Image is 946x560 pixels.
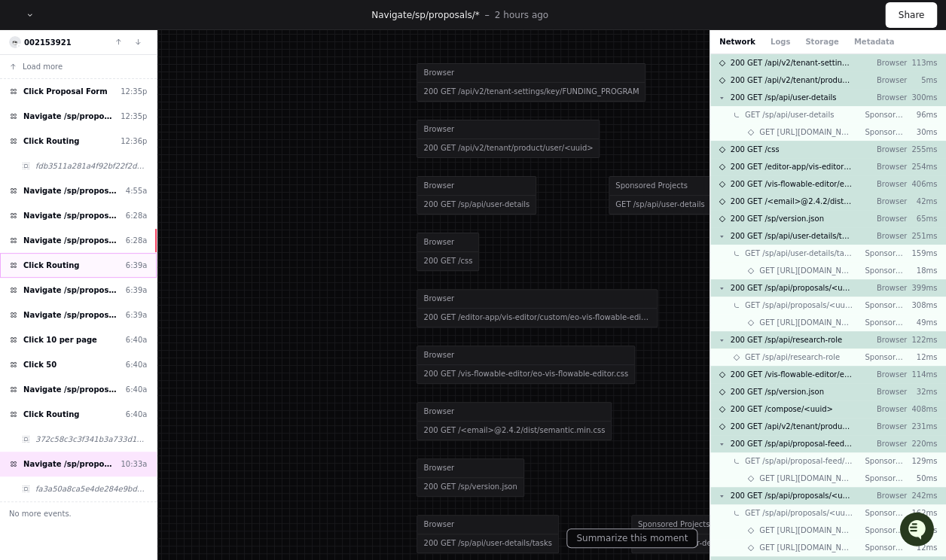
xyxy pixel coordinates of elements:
span: 200 GET /vis-flowable-editor/eo-vis-flowable-editor.css [730,369,853,380]
span: 200 GET /sp/version.json [730,213,823,224]
p: 408ms [907,403,937,415]
p: Browser [865,421,907,432]
span: Navigate /sp/proposals [23,210,120,221]
p: 113ms [907,57,937,68]
span: 200 GET /api/v2/tenant/product/user/<uuid> [730,75,853,86]
p: Browser [865,230,907,242]
p: Browser [865,92,907,103]
p: 129ms [907,455,937,467]
p: 114ms [907,369,937,380]
div: 6:39a [126,260,148,271]
span: Click Routing [23,409,79,420]
span: GET [URL][DOMAIN_NAME]? [759,265,853,276]
span: Navigate /sp/proposals/* [23,285,120,296]
p: Browser [865,144,907,155]
p: 255ms [907,144,937,155]
span: Click Proposal Form [23,86,108,97]
p: Browser [865,386,907,397]
div: 6:40a [126,334,148,345]
span: Navigate [371,10,412,20]
p: 2 hours ago [495,9,548,21]
span: 200 GET /vis-flowable-editor/eo-vis-flowable-editor.css [730,178,853,190]
iframe: Open customer support [898,510,938,551]
span: GET /sp/api/proposals/<uuid>/tasks [745,507,853,519]
div: 12:35p [121,86,147,97]
p: Browser [865,369,907,380]
p: 42ms [907,196,937,207]
p: 30ms [907,126,937,138]
span: Navigate /sp/proposals/* (26-0026-P0001) [23,235,120,246]
p: Browser [865,438,907,449]
div: 6:40a [126,409,148,420]
span: fdb3511a281a4f92bf22f2d54d299970 [35,160,147,172]
p: 50ms [907,473,937,484]
span: 200 GET /css [730,144,779,155]
p: Sponsored Projects [865,300,907,311]
p: Sponsored Projects [865,109,907,120]
p: 18ms [907,265,937,276]
p: 300ms [907,92,937,103]
span: 200 GET /sp/api/proposals/<uuid> [730,282,853,294]
button: Summarize this moment [566,528,697,548]
p: Browser [865,334,907,345]
p: 12ms [907,352,937,363]
img: 13.svg [11,38,20,47]
p: Sponsored Projects [865,352,907,363]
button: Share [885,2,937,28]
div: 6:28a [126,210,148,221]
p: Browser [865,403,907,415]
div: 4:55a [126,185,148,196]
div: 12:35p [121,111,147,122]
p: 251ms [907,230,937,242]
p: 399ms [907,282,937,294]
p: 406ms [907,178,937,190]
span: 200 GET /compose/<uuid> [730,403,832,415]
span: 200 GET /sp/version.json [730,386,823,397]
p: Browser [865,196,907,207]
span: GET /sp/api/proposals/<uuid> [745,300,853,311]
span: GET [URL][DOMAIN_NAME]<uuid>/history [759,473,853,484]
p: 159ms [907,248,937,259]
div: 6:40a [126,384,148,395]
p: Browser [865,490,907,501]
p: Browser [865,282,907,294]
p: 254ms [907,161,937,172]
span: fa3a50a8ca5e4de284e9bdcd58700a4e [35,483,147,495]
p: 122ms [907,334,937,345]
div: 10:33a [121,458,147,470]
span: GET /sp/api/research-role [745,352,840,363]
span: 200 GET /editor-app/vis-editor/custom/eo-vis-flowable-editor-custom.css [730,161,853,172]
p: 5ms [907,75,937,86]
p: Browser [865,178,907,190]
p: Browser [865,161,907,172]
span: GET [URL][DOMAIN_NAME]<uuid>/history [759,525,853,536]
span: Navigate /sp/proposals/* [23,111,114,122]
div: We're available if you need us! [51,127,191,139]
p: Sponsored Projects [865,473,907,484]
div: 12:36p [121,135,147,147]
span: Pylon [150,158,182,169]
img: PlayerZero [15,15,45,45]
p: 220ms [907,438,937,449]
span: 372c58c3c3f341b3a733d1aa96d33b66 [35,434,147,445]
button: Storage [805,36,838,47]
span: Navigate /sp/proposals/* (26-0012-P0001) [23,384,120,395]
div: Start new chat [51,112,247,127]
p: 242ms [907,490,937,501]
p: Sponsored Projects [865,126,907,138]
span: 200 GET /<email>@2.4.2/dist/semantic.min.css [730,196,853,207]
p: 162ms [907,507,937,519]
span: GET /sp/api/user-details [745,109,834,120]
span: GET /sp/api/user-details/tasks [745,248,853,259]
span: 200 GET /sp/api/user-details [730,92,836,103]
span: Load more [23,61,63,72]
span: 200 GET /api/v2/tenant/product/user/<uuid> [730,421,853,432]
span: Click 50 [23,359,56,370]
p: Browser [865,213,907,224]
a: Powered byPylon [106,157,182,169]
a: 002153921 [24,38,72,47]
span: GET [URL][DOMAIN_NAME]<uuid>/history [759,317,853,328]
p: 65ms [907,213,937,224]
span: Navigate /sp/proposals/* [23,458,114,470]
